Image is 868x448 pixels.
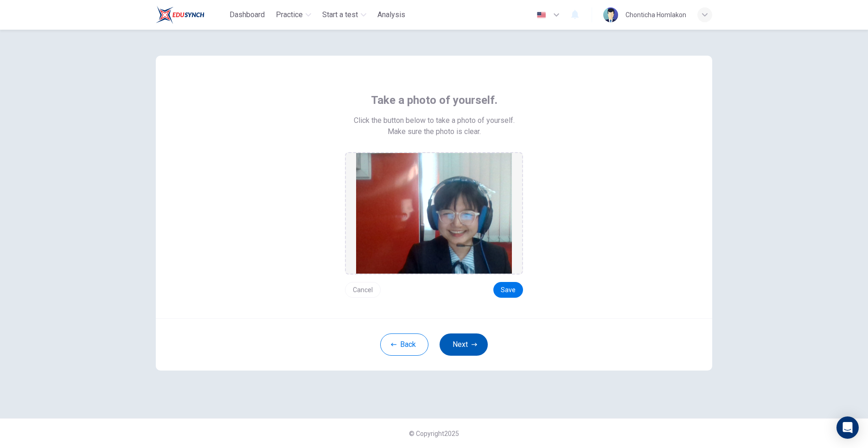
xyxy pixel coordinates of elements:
button: Save [493,282,523,298]
button: Practice [272,6,315,23]
span: Start a test [322,9,358,20]
button: Back [380,333,428,356]
button: Next [440,333,488,356]
button: Cancel [345,282,381,298]
img: Profile picture [603,7,618,22]
button: Dashboard [226,6,268,23]
a: Train Test logo [156,6,226,24]
div: Chonticha Homlakon [625,9,686,20]
span: Make sure the photo is clear. [388,126,481,137]
span: Dashboard [230,9,265,20]
img: preview screemshot [356,153,512,274]
span: © Copyright 2025 [409,430,459,437]
img: Train Test logo [156,6,204,24]
div: Open Intercom Messenger [836,416,859,439]
button: Analysis [374,6,409,23]
img: en [536,12,547,19]
button: Start a test [319,6,370,23]
span: Take a photo of yourself. [371,93,498,108]
span: Analysis [377,9,405,20]
span: Click the button below to take a photo of yourself. [354,115,515,126]
span: Practice [276,9,303,20]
